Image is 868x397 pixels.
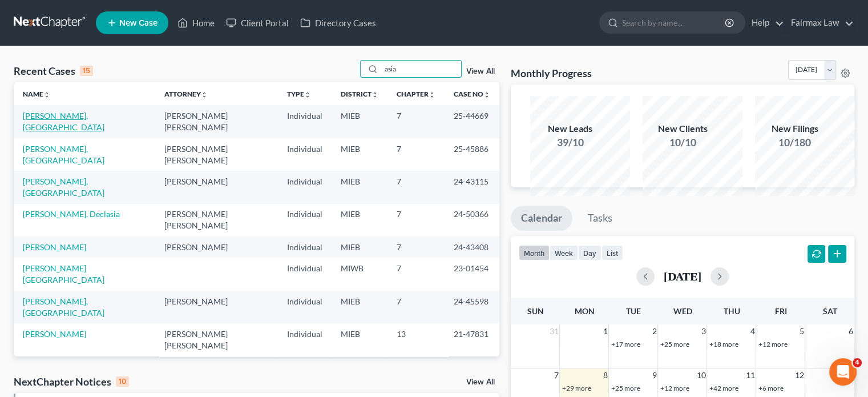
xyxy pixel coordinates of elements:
span: 9 [651,368,657,382]
input: Search by name... [381,61,461,77]
div: 15 [80,66,93,76]
button: month [519,245,550,260]
div: 10/10 [643,135,722,150]
td: Individual [278,138,332,171]
span: 5 [798,324,805,338]
a: Help [746,13,784,33]
button: list [601,245,623,260]
span: 12 [793,368,805,382]
span: 4 [749,324,756,338]
td: 7 [387,291,445,323]
td: MIEB [332,323,387,356]
a: Fairmax Law [785,13,854,33]
td: Individual [278,105,332,138]
td: 22-45875 [445,356,499,389]
div: 39/10 [530,135,610,150]
a: Attorneyunfold_more [164,90,208,98]
td: 23-01454 [445,258,499,290]
a: Typeunfold_more [287,90,311,98]
td: Individual [278,323,332,356]
span: 3 [700,324,706,338]
a: +17 more [611,340,640,348]
td: [PERSON_NAME] [PERSON_NAME] [155,138,278,171]
div: NextChapter Notices [14,375,129,388]
span: 1 [601,324,608,338]
a: Chapterunfold_more [397,90,435,98]
a: Districtunfold_more [341,90,378,98]
td: [PERSON_NAME] [PERSON_NAME] [155,204,278,236]
td: MIEB [332,204,387,236]
td: [PERSON_NAME] [PERSON_NAME] [155,356,278,389]
a: [PERSON_NAME], [GEOGRAPHIC_DATA] [23,296,104,318]
td: 25-45886 [445,138,499,171]
i: unfold_more [483,91,490,98]
a: +6 more [758,384,783,392]
td: MIEB [332,171,387,203]
span: 10 [695,368,706,382]
a: Case Nounfold_more [454,90,490,98]
span: Fri [774,306,786,316]
a: +12 more [758,340,787,348]
span: Tue [626,306,641,316]
a: +29 more [562,384,591,392]
td: [PERSON_NAME] [PERSON_NAME] [155,105,278,138]
td: [PERSON_NAME] [155,291,278,323]
span: Wed [673,306,692,316]
span: 2 [651,324,657,338]
span: 11 [744,368,756,382]
td: MIEB [332,291,387,323]
button: day [578,245,601,260]
span: Mon [574,306,594,316]
a: +25 more [611,384,640,392]
td: 7 [387,236,445,258]
td: Individual [278,291,332,323]
a: +42 more [709,384,738,392]
span: 6 [847,324,854,338]
td: Individual [278,171,332,203]
h2: [DATE] [664,270,701,282]
a: Client Portal [220,13,294,33]
span: Thu [723,306,740,316]
a: Home [172,13,220,33]
div: 10/180 [755,135,835,150]
td: 7 [387,204,445,236]
td: MIEB [332,356,387,389]
i: unfold_more [429,91,435,98]
div: New Leads [530,122,610,135]
a: [PERSON_NAME] [23,242,86,252]
a: Directory Cases [294,13,382,33]
td: [PERSON_NAME] [155,236,278,258]
a: [PERSON_NAME], [GEOGRAPHIC_DATA] [23,111,104,132]
td: 7 [387,138,445,171]
div: New Clients [643,122,722,135]
a: Tasks [578,206,623,231]
i: unfold_more [304,91,311,98]
td: 24-43408 [445,236,499,258]
a: [PERSON_NAME], Declasia [23,209,120,219]
a: View All [466,67,495,75]
td: 24-43115 [445,171,499,203]
a: [PERSON_NAME] [23,329,86,339]
td: [PERSON_NAME] [PERSON_NAME] [155,323,278,356]
td: 13 [387,323,445,356]
a: [PERSON_NAME][GEOGRAPHIC_DATA] [23,263,104,284]
span: Sun [527,306,543,316]
span: Sat [822,306,837,316]
div: Recent Cases [14,64,93,78]
a: Nameunfold_more [23,90,50,98]
span: 31 [548,324,559,338]
a: +12 more [660,384,689,392]
td: 7 [387,105,445,138]
i: unfold_more [372,91,378,98]
td: MIEB [332,138,387,171]
h3: Monthly Progress [511,66,592,80]
td: 25-44669 [445,105,499,138]
div: New Filings [755,122,835,135]
a: +18 more [709,340,738,348]
span: 4 [853,358,862,367]
td: 7 [387,356,445,389]
td: MIEB [332,105,387,138]
span: 8 [601,368,608,382]
a: [PERSON_NAME], [GEOGRAPHIC_DATA] [23,177,104,198]
td: MIWB [332,258,387,290]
